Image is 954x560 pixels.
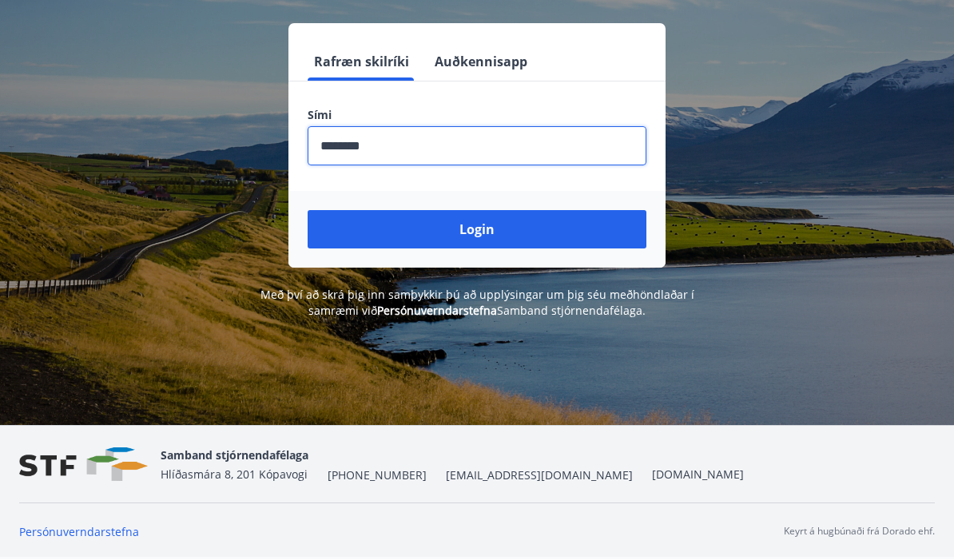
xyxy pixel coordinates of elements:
span: [EMAIL_ADDRESS][DOMAIN_NAME] [446,468,633,484]
span: Samband stjórnendafélaga [161,448,308,463]
span: [PHONE_NUMBER] [328,468,427,484]
p: Keyrt á hugbúnaði frá Dorado ehf. [784,525,935,539]
span: Með því að skrá þig inn samþykkir þú að upplýsingar um þig séu meðhöndlaðar í samræmi við Samband... [260,288,694,319]
span: Hlíðasmára 8, 201 Kópavogi [161,467,308,483]
img: vjCaq2fThgY3EUYqSgpjEiBg6WP39ov69hlhuPVN.png [19,448,148,483]
label: Sími [308,108,646,124]
button: Rafræn skilríki [308,43,415,81]
button: Auðkennisapp [428,43,534,81]
a: [DOMAIN_NAME] [652,467,744,483]
a: Persónuverndarstefna [19,525,139,540]
a: Persónuverndarstefna [377,304,497,319]
button: Login [308,211,646,249]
